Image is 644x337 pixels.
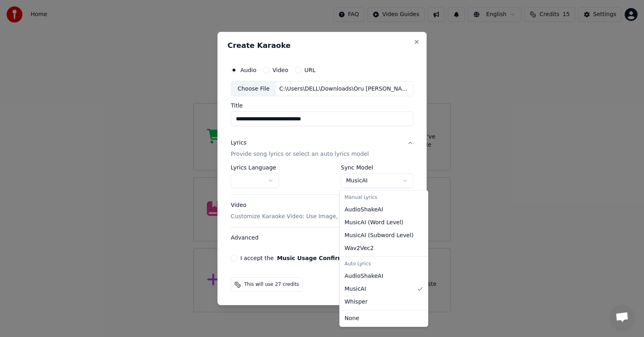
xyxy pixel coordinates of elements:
[345,244,374,252] span: Wav2Vec2
[341,192,426,203] div: Manual Lyrics
[345,206,383,214] span: AudioShakeAI
[345,285,366,293] span: MusicAI
[341,258,426,270] div: Auto Lyrics
[345,272,383,280] span: AudioShakeAI
[345,232,413,240] span: MusicAI ( Subword Level )
[345,219,403,227] span: MusicAI ( Word Level )
[345,298,367,306] span: Whisper
[345,314,359,323] span: None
